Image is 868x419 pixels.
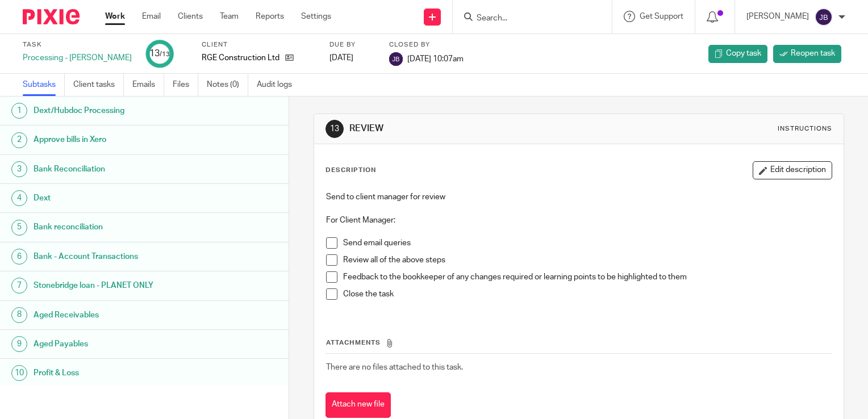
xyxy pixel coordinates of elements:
[132,74,164,96] a: Emails
[773,45,841,63] a: Reopen task
[73,74,124,96] a: Client tasks
[326,191,832,203] p: Send to client manager for review
[202,40,315,49] label: Client
[207,74,248,96] a: Notes (0)
[301,11,331,22] a: Settings
[329,52,375,64] div: [DATE]
[11,132,27,148] div: 2
[11,336,27,352] div: 9
[11,161,27,177] div: 3
[11,190,27,206] div: 4
[202,52,279,64] p: RGE Construction Ltd
[34,336,196,353] h1: Aged Payables
[142,11,161,22] a: Email
[11,278,27,294] div: 7
[726,48,761,59] span: Copy task
[778,124,832,133] div: Instructions
[343,288,832,300] p: Close the task
[173,74,198,96] a: Files
[753,161,832,179] button: Edit description
[34,161,196,178] h1: Bank Reconciliation
[34,131,196,148] h1: Approve bills in Xero
[23,52,132,64] div: Processing - [PERSON_NAME]
[326,363,463,371] span: There are no files attached to this task.
[791,48,835,59] span: Reopen task
[34,277,196,294] h1: Stonebridge loan - PLANET ONLY
[329,40,375,49] label: Due by
[11,103,27,119] div: 1
[178,11,203,22] a: Clients
[220,11,239,22] a: Team
[389,52,403,66] img: svg%3E
[326,215,832,226] p: For Client Manager:
[34,248,196,265] h1: Bank - Account Transactions
[407,55,464,62] span: [DATE] 10:07am
[160,51,170,57] small: /13
[34,190,196,207] h1: Dext
[11,249,27,265] div: 6
[149,47,170,60] div: 13
[325,392,391,418] button: Attach new file
[815,8,833,26] img: svg%3E
[325,166,376,175] p: Description
[640,12,683,20] span: Get Support
[349,123,603,135] h1: REVIEW
[34,219,196,236] h1: Bank reconciliation
[11,307,27,323] div: 8
[256,11,284,22] a: Reports
[343,271,832,283] p: Feedback to the bookkeeper of any changes required or learning points to be highlighted to them
[11,220,27,236] div: 5
[708,45,767,63] a: Copy task
[23,74,65,96] a: Subtasks
[326,340,381,346] span: Attachments
[343,237,832,249] p: Send email queries
[23,9,80,24] img: Pixie
[389,40,464,49] label: Closed by
[475,14,578,24] input: Search
[746,11,809,22] p: [PERSON_NAME]
[34,307,196,324] h1: Aged Receivables
[343,254,832,266] p: Review all of the above steps
[23,40,132,49] label: Task
[11,365,27,381] div: 10
[34,364,196,382] h1: Profit & Loss
[105,11,125,22] a: Work
[257,74,301,96] a: Audit logs
[325,120,344,138] div: 13
[34,102,196,119] h1: Dext/Hubdoc Processing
